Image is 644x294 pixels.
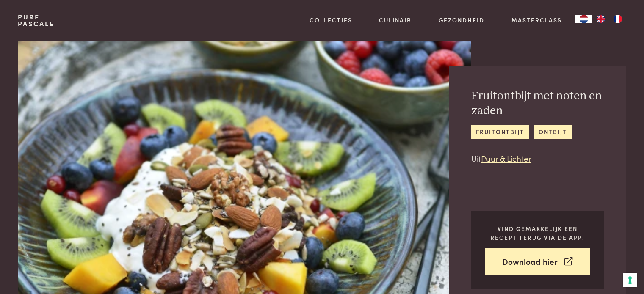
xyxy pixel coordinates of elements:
[592,15,609,23] a: EN
[575,15,592,23] a: NL
[511,16,562,25] a: Masterclass
[485,248,590,275] a: Download hier
[623,273,637,287] button: Uw voorkeuren voor toestemming voor trackingtechnologieën
[471,89,604,118] h2: Fruitontbijt met noten en zaden
[481,152,531,164] a: Puur & Lichter
[471,125,529,139] a: fruitontbijt
[471,152,604,165] p: Uit
[575,15,626,23] aside: Language selected: Nederlands
[592,15,626,23] ul: Language list
[609,15,626,23] a: FR
[439,16,484,25] a: Gezondheid
[485,224,590,242] p: Vind gemakkelijk een recept terug via de app!
[379,16,412,25] a: Culinair
[18,14,55,27] a: PurePascale
[310,16,352,25] a: Collecties
[534,125,572,139] a: ontbijt
[575,15,592,23] div: Language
